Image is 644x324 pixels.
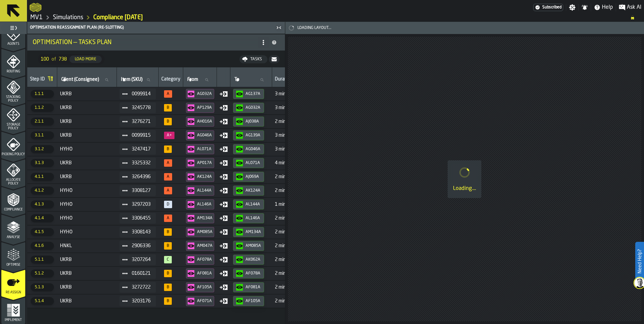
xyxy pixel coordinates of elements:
[164,104,172,111] span: 93%
[60,285,114,290] span: UKRB
[164,215,172,222] span: 61%
[186,103,214,113] button: button-AP129A
[275,188,302,193] span: 2 min
[1,318,25,322] span: Implement
[197,257,213,262] div: AF078A
[233,130,264,140] button: button-AG139A
[197,285,213,290] div: AF105A
[220,90,228,98] div: Move Type: Put in
[197,92,213,96] div: AG032A
[233,117,264,127] button: button-AJ038A
[220,297,228,305] div: Move Type: Put in
[31,104,54,112] span: 1.1.2
[59,57,67,62] span: 738
[533,4,563,11] a: link-to-/wh/i/3ccf57d1-1e0c-4a81-a3bb-c2011c5f0d50/settings/billing
[164,284,172,291] span: 80%
[275,243,302,249] span: 2 min
[197,230,213,234] div: AM085A
[246,257,261,262] div: AK062A
[1,178,25,186] span: Allocate Policy
[275,298,302,304] span: 2 min
[246,147,261,152] div: AG046A
[233,186,264,196] button: button-AK124A
[31,269,54,278] span: 5.1.2
[186,186,214,196] button: button-AL144A
[52,57,56,62] span: of
[1,263,25,267] span: Optimise
[60,257,114,262] span: UKRB
[275,160,302,166] span: 4 min
[186,158,214,168] button: button-AP017A
[579,4,591,11] label: button-toggle-Notifications
[275,202,302,207] span: 1 min
[164,270,172,277] span: 83%
[233,103,264,113] button: button-AG032A
[31,159,54,167] span: 3.1.3
[1,214,25,241] li: menu Analyse
[246,216,261,221] div: AL146A
[197,174,213,179] div: AK124A
[533,4,563,11] div: Menu Subscription
[186,296,214,306] button: button-AF071A
[164,90,172,98] span: 52%
[1,131,25,158] li: menu Picking Policy
[239,55,267,63] button: button-Tasks
[1,48,25,75] li: menu Routing
[186,255,214,265] button: button-AF078A
[132,174,151,180] span: 3264396
[233,158,264,168] button: button-AL071A
[220,242,228,250] div: Move Type: Put in
[35,54,107,65] div: ButtonLoadMore-Load More-Prev-First-Last
[121,77,142,82] span: label
[1,23,25,33] label: button-toggle-Toggle Full Menu
[1,95,25,103] span: Stacking Policy
[1,269,25,296] li: menu Re-assign
[31,214,54,222] span: 4.1.4
[60,298,114,304] span: UKRB
[31,173,54,181] span: 4.1.1
[295,26,644,30] span: Loading Layout...
[246,202,261,207] div: AL144A
[275,271,302,276] span: 2 min
[246,188,261,193] div: AK124A
[220,145,228,153] div: Move Type: Put in
[164,132,174,139] span: 49%
[275,257,302,262] span: 2 min
[132,105,151,110] span: 3245778
[233,199,264,209] button: button-AL144A
[132,285,151,290] span: 3272722
[1,21,25,48] li: menu Agents
[31,228,54,236] span: 4.1.5
[275,216,302,221] span: 2 min
[233,268,264,279] button: button-AF078A
[220,118,228,126] div: Move Type: Put in
[161,76,180,83] div: Category
[31,118,54,126] span: 2.1.1
[186,130,214,140] button: button-AG046A
[187,77,198,82] span: label
[164,173,172,181] span: 78%
[186,144,214,154] button: button-AL071A
[248,57,265,62] div: Tasks
[275,285,302,290] span: 2 min
[246,244,261,248] div: AM085A
[27,22,285,34] header: Optimisation Reassignment plan (Re-Slotting)
[275,119,302,124] span: 2 min
[164,145,172,153] span: 94%
[566,4,578,11] label: button-toggle-Settings
[164,256,172,263] span: 97%
[60,216,114,221] span: HYHO
[275,91,302,97] span: 3 min
[220,187,228,195] div: Move Type: Put in
[233,89,264,99] button: button-AG137A
[1,70,25,73] span: Routing
[275,229,302,235] span: 2 min
[60,243,114,249] span: HNKL
[186,117,214,127] button: button-AH016A
[220,173,228,181] div: Move Type: Put in
[41,57,49,62] span: 100
[1,42,25,46] span: Agents
[246,230,261,234] div: AM134A
[186,199,214,209] button: button-AL146A
[132,229,151,235] span: 3308143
